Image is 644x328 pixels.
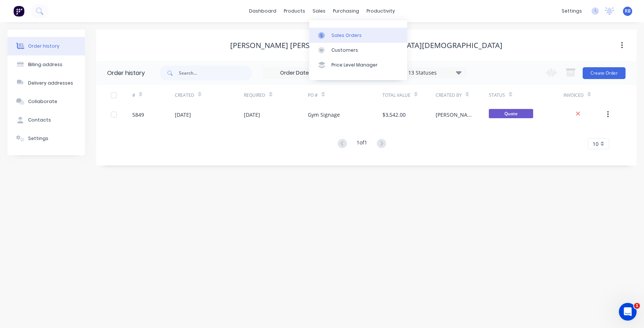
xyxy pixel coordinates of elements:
div: Order history [28,43,59,49]
div: Contacts [28,117,51,123]
div: $3,542.00 [382,111,406,119]
a: dashboard [245,6,280,17]
button: Settings [7,129,85,148]
div: 13 Statuses [404,69,466,77]
a: Customers [309,43,407,58]
div: Created [175,92,194,99]
div: products [280,6,309,17]
div: Status [489,92,505,99]
div: Required [244,92,265,99]
input: Search... [179,66,252,81]
div: Collaborate [28,98,57,105]
div: Order history [107,69,145,78]
img: Factory [13,6,24,17]
div: Created By [436,85,489,105]
div: Created By [436,92,462,99]
span: 10 [593,140,599,148]
div: # [132,85,175,105]
iframe: Intercom live chat [619,303,637,321]
div: Billing address [28,61,62,68]
span: 1 [634,303,640,309]
a: Price Level Manager [309,58,407,72]
div: Gym Signage [308,111,340,119]
div: Status [489,85,563,105]
div: Required [244,85,308,105]
div: # [132,92,135,99]
div: sales [309,6,329,17]
button: Billing address [7,55,85,74]
div: Price Level Manager [331,62,378,68]
button: Order history [7,37,85,55]
input: Order Date [263,68,326,79]
div: [DATE] [175,111,191,119]
div: PO # [308,92,318,99]
div: PO # [308,85,382,105]
div: Sales Orders [331,32,362,39]
div: settings [558,6,586,17]
div: Created [175,85,244,105]
div: 1 of 1 [357,139,367,149]
div: [PERSON_NAME] [PERSON_NAME][GEOGRAPHIC_DATA][DEMOGRAPHIC_DATA] [230,41,502,50]
div: Total Value [382,92,410,99]
div: Settings [28,135,48,142]
div: Invoiced [563,92,584,99]
div: purchasing [329,6,363,17]
div: Invoiced [563,85,606,105]
div: 5849 [132,111,144,119]
a: Sales Orders [309,28,407,42]
div: Delivery addresses [28,80,73,86]
div: [PERSON_NAME] [436,111,474,119]
div: Customers [331,47,358,54]
span: RB [625,8,631,14]
div: Total Value [382,85,436,105]
button: Contacts [7,111,85,129]
button: Collaborate [7,92,85,111]
button: Delivery addresses [7,74,85,92]
span: Quote [489,109,533,118]
button: Create Order [583,67,626,79]
div: [DATE] [244,111,260,119]
div: productivity [363,6,399,17]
